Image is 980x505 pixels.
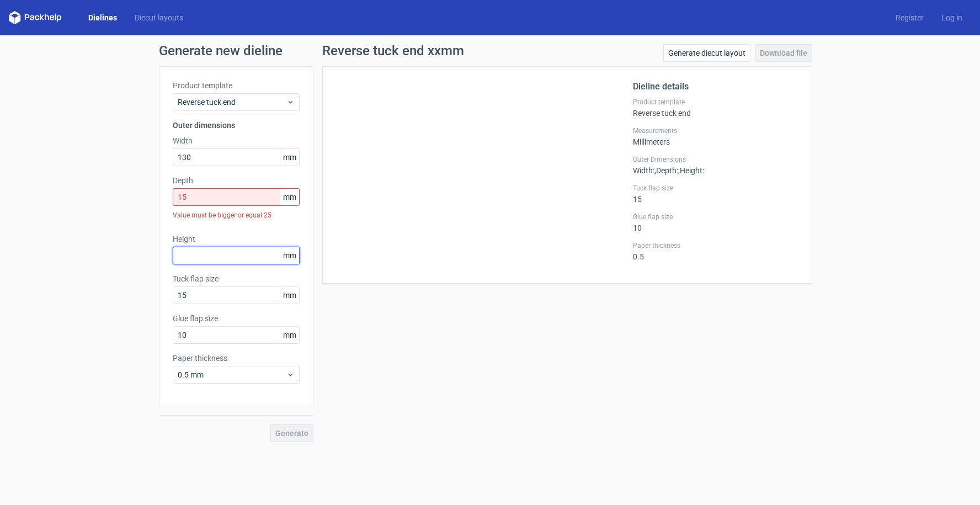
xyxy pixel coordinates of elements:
[173,233,300,244] label: Height
[280,287,299,304] span: mm
[126,12,192,23] a: Diecut layouts
[173,313,300,324] label: Glue flap size
[280,189,299,205] span: mm
[633,184,798,204] div: 15
[159,44,821,57] h1: Generate new dieline
[678,166,704,175] span: , Height :
[633,126,798,135] label: Measurements
[633,241,798,261] div: 0.5
[933,12,971,23] a: Log in
[173,273,300,284] label: Tuck flap size
[178,97,286,108] span: Reverse tuck end
[173,120,300,131] h3: Outer dimensions
[633,98,798,118] div: Reverse tuck end
[173,80,300,91] label: Product template
[633,126,798,146] div: Millimeters
[633,212,798,232] div: 10
[173,175,300,186] label: Depth
[173,353,300,364] label: Paper thickness
[280,149,299,166] span: mm
[79,12,126,23] a: Dielines
[633,212,798,221] label: Glue flap size
[633,184,798,193] label: Tuck flap size
[178,369,286,380] span: 0.5 mm
[663,44,750,62] a: Generate diecut layout
[633,241,798,250] label: Paper thickness
[654,166,678,175] span: , Depth :
[173,206,300,225] div: Value must be bigger or equal 25
[887,12,933,23] a: Register
[633,80,798,93] h2: Dieline details
[173,135,300,146] label: Width
[633,98,798,107] label: Product template
[322,44,464,57] h1: Reverse tuck end xxmm
[280,327,299,343] span: mm
[633,155,798,164] label: Outer Dimensions
[633,166,654,175] span: Width :
[280,247,299,264] span: mm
